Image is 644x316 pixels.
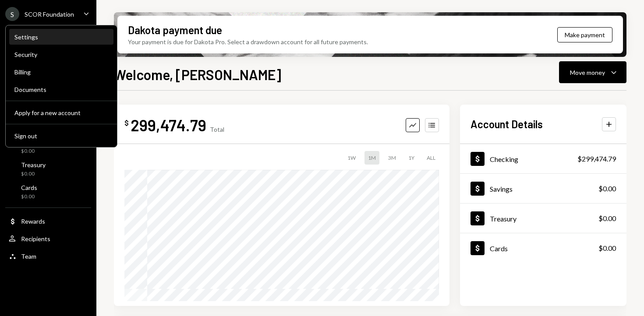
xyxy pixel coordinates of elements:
[577,154,616,164] div: $299,474.79
[9,29,113,45] a: Settings
[5,231,91,246] a: Recipients
[460,174,626,203] a: Savings$0.00
[5,158,91,179] a: Treasury$0.00
[131,115,206,135] div: 299,474.79
[490,155,518,163] div: Checking
[14,33,108,41] div: Settings
[14,109,108,116] div: Apply for a new account
[21,193,37,200] div: $0.00
[460,204,626,233] a: Treasury$0.00
[598,213,616,224] div: $0.00
[14,86,108,93] div: Documents
[25,11,74,18] div: SCOR Foundation
[21,161,46,169] div: Treasury
[490,244,508,253] div: Cards
[128,23,222,37] div: Dakota payment due
[114,66,281,83] h1: Welcome, [PERSON_NAME]
[14,132,108,140] div: Sign out
[423,151,439,165] div: ALL
[9,105,113,121] button: Apply for a new account
[460,144,626,173] a: Checking$299,474.79
[405,151,418,165] div: 1Y
[559,61,626,83] button: Move money
[124,119,129,127] div: $
[9,128,113,144] button: Sign out
[21,184,37,191] div: Cards
[471,117,543,131] h2: Account Details
[21,218,45,225] div: Rewards
[128,37,368,46] div: Your payment is due for Dakota Pro. Select a drawdown account for all future payments.
[570,68,605,77] div: Move money
[5,213,91,229] a: Rewards
[5,181,91,202] a: Cards$0.00
[460,233,626,263] a: Cards$0.00
[5,7,19,21] div: S
[364,151,379,165] div: 1M
[557,27,612,42] button: Make payment
[21,253,36,260] div: Team
[490,185,513,193] div: Savings
[9,81,113,97] a: Documents
[14,68,108,76] div: Billing
[490,214,517,223] div: Treasury
[5,248,91,264] a: Team
[344,151,359,165] div: 1W
[9,46,113,62] a: Security
[598,183,616,194] div: $0.00
[14,51,108,58] div: Security
[21,147,42,155] div: $0.00
[385,151,400,165] div: 3M
[598,243,616,253] div: $0.00
[210,126,224,133] div: Total
[9,64,113,80] a: Billing
[21,170,46,178] div: $0.00
[21,235,50,242] div: Recipients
